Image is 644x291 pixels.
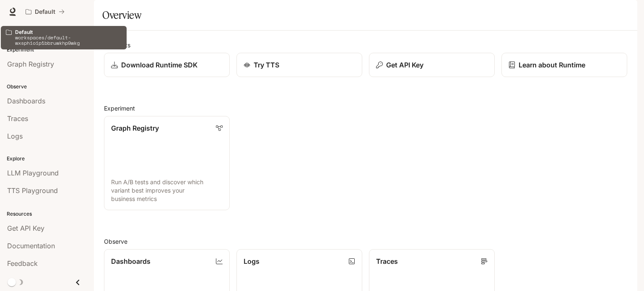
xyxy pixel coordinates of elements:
[244,256,260,266] p: Logs
[102,7,141,23] h1: Overview
[111,178,223,203] p: Run A/B tests and discover which variant best improves your business metrics
[519,60,585,70] p: Learn about Runtime
[386,60,423,70] p: Get API Key
[254,60,279,70] p: Try TTS
[376,256,398,266] p: Traces
[35,8,55,15] p: Default
[104,116,230,210] a: Graph RegistryRun A/B tests and discover which variant best improves your business metrics
[104,41,627,49] h2: Shortcuts
[104,237,627,246] h2: Observe
[236,53,362,77] a: Try TTS
[104,53,230,77] a: Download Runtime SDK
[369,53,495,77] button: Get API Key
[22,3,68,20] button: All workspaces
[111,256,151,266] p: Dashboards
[111,123,159,133] p: Graph Registry
[15,29,122,35] p: Default
[104,104,627,113] h2: Experiment
[15,35,122,46] p: workspaces/default-wxsphioip1bbruwkhp9wkg
[501,53,627,77] a: Learn about Runtime
[121,60,197,70] p: Download Runtime SDK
